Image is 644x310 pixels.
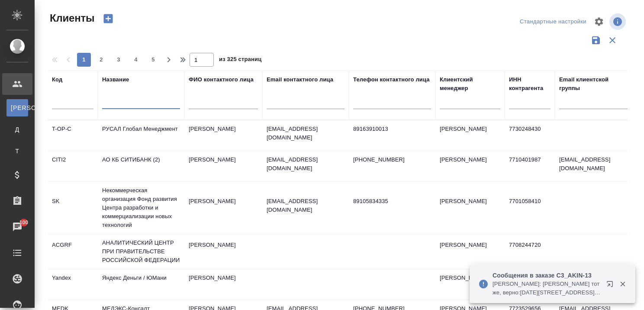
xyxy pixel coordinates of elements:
[11,125,24,134] span: Д
[129,55,143,64] span: 4
[6,99,28,116] a: [PERSON_NAME]
[555,151,633,181] td: [EMAIL_ADDRESS][DOMAIN_NAME]
[267,197,345,214] p: [EMAIL_ADDRESS][DOMAIN_NAME]
[559,75,628,93] div: Email клиентской группы
[94,55,108,64] span: 2
[509,75,551,93] div: ИНН контрагента
[589,11,609,32] span: Настроить таблицу
[493,271,601,280] p: Сообщения в заказе C3_AKIN-13
[48,11,94,25] span: Клиенты
[98,151,184,181] td: АО КБ СИТИБАНК (2)
[353,197,431,206] p: 89105834335
[614,280,631,288] button: Закрыть
[353,75,430,84] div: Телефон контактного лица
[267,125,345,142] p: [EMAIL_ADDRESS][DOMAIN_NAME]
[601,275,622,296] button: Открыть в новой вкладке
[609,13,628,30] span: Посмотреть информацию
[98,269,184,300] td: Яндекс Деньги / ЮМани
[102,75,129,84] div: Название
[48,236,98,267] td: ACGRF
[353,155,431,164] p: [PHONE_NUMBER]
[189,75,254,84] div: ФИО контактного лица
[588,32,604,48] button: Сохранить фильтры
[98,11,119,26] button: Создать
[435,236,505,267] td: [PERSON_NAME]
[184,151,262,181] td: [PERSON_NAME]
[435,120,505,151] td: [PERSON_NAME]
[48,120,98,151] td: T-OP-C
[6,121,28,138] a: Д
[493,280,601,297] p: [PERSON_NAME]: [PERSON_NAME] тот же, верно:[DATE][STREET_ADDRESS][PERSON_NAME]?
[52,75,62,84] div: Код
[219,54,261,67] span: из 325 страниц
[505,151,555,181] td: 7710401987
[604,32,621,48] button: Сбросить фильтры
[435,151,505,181] td: [PERSON_NAME]
[48,193,98,223] td: SK
[48,269,98,300] td: Yandex
[184,193,262,223] td: [PERSON_NAME]
[505,236,555,267] td: 7708244720
[98,120,184,151] td: РУСАЛ Глобал Менеджмент
[11,103,24,112] span: [PERSON_NAME]
[353,125,431,133] p: 89163910013
[505,120,555,151] td: 7730248430
[6,142,28,160] a: Т
[435,193,505,223] td: [PERSON_NAME]
[146,53,160,67] button: 5
[2,216,32,238] a: 100
[129,53,143,67] button: 4
[14,218,34,227] span: 100
[435,269,505,300] td: [PERSON_NAME]
[112,53,126,67] button: 3
[98,234,184,269] td: АНАЛИТИЧЕСКИЙ ЦЕНТР ПРИ ПРАВИТЕЛЬСТВЕ РОССИЙСКОЙ ФЕДЕРАЦИИ
[146,55,160,64] span: 5
[112,55,126,64] span: 3
[11,147,24,155] span: Т
[440,75,500,93] div: Клиентский менеджер
[505,193,555,223] td: 7701058410
[267,155,345,173] p: [EMAIL_ADDRESS][DOMAIN_NAME]
[48,151,98,181] td: CITI2
[184,120,262,151] td: [PERSON_NAME]
[184,236,262,267] td: [PERSON_NAME]
[98,182,184,234] td: Некоммерческая организация Фонд развития Центра разработки и коммерциализации новых технологий
[184,269,262,300] td: [PERSON_NAME]
[267,75,333,84] div: Email контактного лица
[518,15,589,29] div: split button
[94,53,108,67] button: 2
